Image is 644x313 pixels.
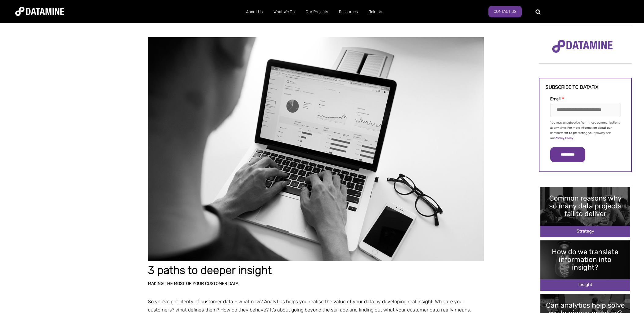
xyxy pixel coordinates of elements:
a: Privacy Policy [555,136,573,140]
a: Join Us [363,4,388,20]
strong: 3 paths to deeper insight [148,264,272,277]
img: Common reasons why so many data projects fail to deliver [540,187,630,237]
a: Contact Us [488,6,522,17]
span: Making the most of your customer data [148,281,238,286]
img: Data 63 [148,37,484,261]
p: You may unsubscribe from these communications at any time. For more information about our commitm... [550,120,620,141]
a: Our Projects [300,4,333,20]
img: Datamine [15,7,64,16]
span: Email [550,96,561,102]
a: About Us [241,4,268,20]
img: How do we translate insights cover image [540,240,630,291]
img: Datamine Logo No Strapline - Purple [548,36,617,57]
a: Resources [333,4,363,20]
span: So you’ve got plenty of customer data – what now? Analytics helps you realise the value of your d... [148,299,471,313]
a: What We Do [268,4,300,20]
h3: Subscribe to datafix [546,85,625,90]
